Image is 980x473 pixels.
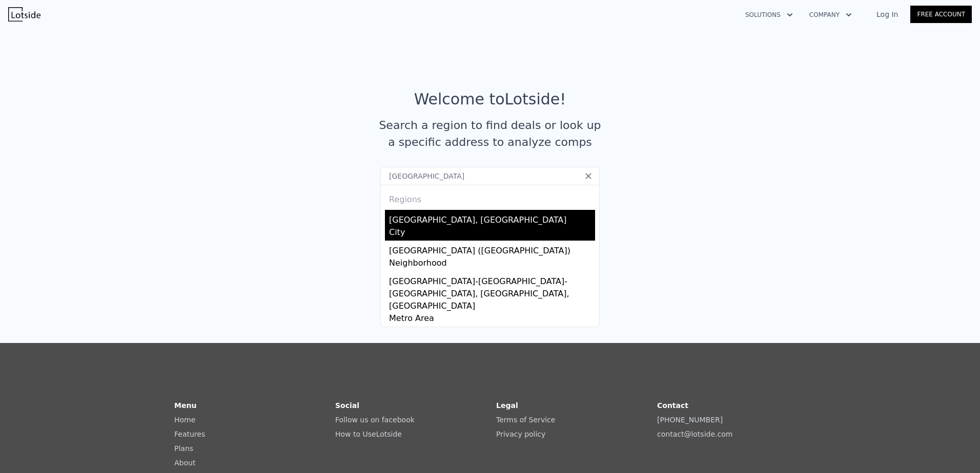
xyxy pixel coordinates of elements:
div: [GEOGRAPHIC_DATA]-[GEOGRAPHIC_DATA]-[GEOGRAPHIC_DATA], [GEOGRAPHIC_DATA], [GEOGRAPHIC_DATA] [389,271,595,312]
button: Solutions [737,6,801,24]
div: Regions [385,185,595,210]
a: How to UseLotside [335,430,402,438]
a: Home [174,416,195,424]
button: Company [801,6,860,24]
input: Search an address or region... [380,167,600,185]
strong: Menu [174,401,196,410]
a: Follow us on facebook [335,416,415,424]
a: Privacy policy [496,430,545,438]
a: Features [174,430,205,438]
strong: Contact [657,401,688,410]
a: Free Account [910,6,972,23]
div: Neighborhood [389,257,595,271]
a: About [174,459,195,467]
a: [PHONE_NUMBER] [657,416,723,424]
div: [GEOGRAPHIC_DATA] ([GEOGRAPHIC_DATA]) [389,241,595,257]
div: Search a region to find deals or look up a specific address to analyze comps [375,117,605,150]
a: Log In [864,9,910,19]
strong: Legal [496,401,518,410]
a: contact@lotside.com [657,430,732,438]
a: Plans [174,444,193,453]
strong: Social [335,401,359,410]
div: Metro Area [389,312,595,327]
div: Welcome to Lotside ! [414,90,566,109]
img: Lotside [8,7,40,21]
div: [GEOGRAPHIC_DATA], [GEOGRAPHIC_DATA] [389,210,595,226]
div: City [389,226,595,241]
a: Terms of Service [496,416,555,424]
